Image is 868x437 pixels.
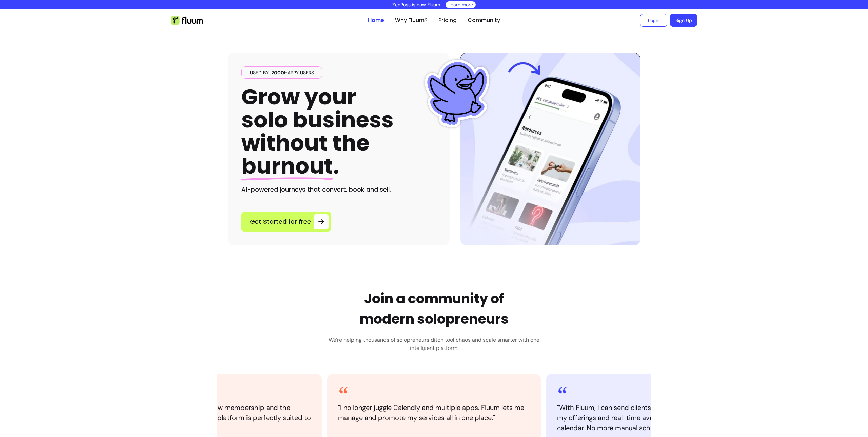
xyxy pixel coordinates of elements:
[640,14,667,27] a: Login
[269,69,284,76] span: +2000
[557,402,749,433] blockquote: " With Fluum, I can send clients to a single page showcasing all my offerings and real-time avail...
[368,16,384,24] a: Home
[247,69,317,76] span: Used by happy users
[241,85,394,178] h1: Grow your solo business without the .
[460,53,640,245] img: Hero
[670,14,697,27] a: Sign Up
[360,289,509,329] h2: Join a community of modern solopreneurs
[338,402,530,423] blockquote: " I no longer juggle Calendly and multiple apps. Fluum lets me manage and promote my services all...
[395,16,428,24] a: Why Fluum?
[392,1,443,8] p: ZenPass is now Fluum !
[241,212,331,232] a: Get Started for free
[438,16,457,24] a: Pricing
[241,151,333,181] span: burnout
[171,16,203,25] img: Fluum Logo
[241,185,436,194] h2: AI-powered journeys that convert, book and sell.
[423,60,491,127] img: Fluum Duck sticker
[324,336,544,352] h3: We're helping thousands of solopreneurs ditch tool chaos and scale smarter with one intelligent p...
[468,16,500,24] a: Community
[448,1,473,8] a: Learn more
[250,217,311,226] span: Get Started for free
